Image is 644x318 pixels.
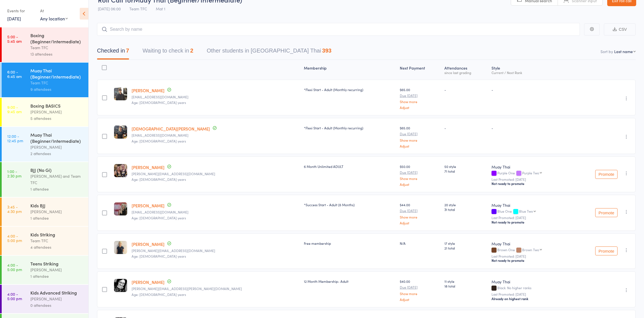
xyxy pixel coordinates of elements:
[30,86,84,92] div: 9 attendees
[30,80,84,86] div: Team TFC
[132,279,164,285] a: [PERSON_NAME]
[2,198,88,226] a: 3:45 -4:30 pmKids BJJ[PERSON_NAME]1 attendee
[444,202,487,207] span: 20 style
[30,115,84,122] div: 5 attendees
[304,202,395,207] div: *Success Start - Adult (6 Months)
[30,144,84,150] div: [PERSON_NAME]
[30,231,84,238] div: Kids Striking
[400,177,440,180] a: Show more
[114,279,127,292] img: image1697842793.png
[492,71,570,74] div: Current / Next Rank
[132,87,164,93] a: [PERSON_NAME]
[492,177,570,181] small: Last Promoted: [DATE]
[604,23,636,35] button: CSV
[492,258,570,263] div: Not ready to promote
[492,279,570,284] div: Muay Thai
[132,249,299,253] small: Danielle@ckmlogistics.com.au
[304,164,395,169] div: 6 Month Unlimited ADULT
[132,203,164,208] a: [PERSON_NAME]
[7,15,21,22] a: [DATE]
[97,45,129,60] button: Checked in7
[207,45,331,60] button: Other students in [GEOGRAPHIC_DATA] Thai393
[492,286,570,291] div: Black
[400,170,440,174] small: Due [DATE]
[522,248,539,251] div: Brown Two
[444,125,487,130] div: -
[492,87,570,92] div: -
[304,125,395,130] div: *Flexi Start - Adult (Monthly recurring)
[444,246,487,250] span: 21 total
[156,6,165,11] span: Mat 1
[7,205,22,213] time: 3:45 - 4:30 pm
[444,164,487,169] span: 50 style
[595,208,618,217] button: Promote
[492,209,570,214] div: Blue One
[132,139,186,143] span: Age: [DEMOGRAPHIC_DATA] years
[2,227,88,255] a: 4:00 -5:00 pmKids StrikingTeam TFC4 attendees
[492,216,570,220] small: Last Promoted: [DATE]
[492,125,570,130] div: -
[7,70,22,79] time: 6:00 - 6:45 am
[614,49,633,54] div: Last name
[400,202,440,224] div: $44.00
[114,202,127,215] img: image1707120724.png
[492,171,570,176] div: Purple One
[132,95,299,99] small: damianbotha123@gmail.com
[492,164,570,170] div: Muay Thai
[114,164,127,177] img: image1748242595.png
[30,167,84,173] div: BJJ (No Gi)
[595,170,618,179] button: Promote
[7,134,23,143] time: 12:00 - 12:45 pm
[7,34,22,43] time: 5:00 - 5:45 am
[30,173,84,186] div: [PERSON_NAME] and Team TFC
[126,48,129,54] div: 7
[97,23,580,36] input: Search by name
[30,273,84,279] div: 1 attendee
[302,62,398,77] div: Membership
[142,45,193,60] button: Waiting to check in2
[132,254,186,258] span: Age: [DEMOGRAPHIC_DATA] years
[601,49,613,54] label: Sort by
[400,292,440,295] a: Show more
[2,27,88,62] a: 5:00 -5:45 amBoxing (Beginner/Intermediate)Team TFC13 attendees
[492,248,570,253] div: Brown One
[114,241,127,254] img: image1669963914.png
[7,105,22,114] time: 9:00 - 9:45 am
[444,207,487,212] span: 31 total
[30,244,84,250] div: 4 attendees
[2,162,88,197] a: 1:00 -2:30 pmBJJ (No Gi)[PERSON_NAME] and Team TFC1 attendee
[400,132,440,136] small: Due [DATE]
[444,87,487,92] div: -
[30,32,84,44] div: Boxing (Beginner/Intermediate)
[492,220,570,224] div: Not ready to promote
[444,279,487,284] span: 11 style
[2,63,88,97] a: 6:00 -6:45 amMuay Thai (Beginner/Intermediate)Team TFC9 attendees
[595,246,618,255] button: Promote
[30,150,84,157] div: 2 attendees
[40,6,68,15] div: At
[132,210,299,214] small: Nataliegarrard1990@gmail.com
[400,221,440,225] a: Adjust
[30,132,84,144] div: Muay Thai (Beginner/Intermediate)
[400,94,440,98] small: Due [DATE]
[519,209,533,213] div: Blue Two
[132,133,299,137] small: matthewbotha234@gmail.com
[7,263,22,272] time: 4:00 - 5:00 pm
[400,164,440,186] div: $50.00
[98,6,121,11] span: [DATE] 06:00
[7,292,22,301] time: 4:00 - 5:00 pm
[400,144,440,148] a: Adjust
[132,164,164,170] a: [PERSON_NAME]
[400,241,440,246] div: N/A
[132,241,164,247] a: [PERSON_NAME]
[2,285,88,313] a: 4:00 -5:00 pmKids Advanced Striking[PERSON_NAME]0 attendees
[492,241,570,246] div: Muay Thai
[492,296,570,301] div: Already on highest rank
[489,62,572,77] div: Style
[7,169,21,178] time: 1:00 - 2:30 pm
[400,285,440,289] small: Due [DATE]
[442,62,489,77] div: Atten­dances
[400,215,440,219] a: Show more
[30,289,84,296] div: Kids Advanced Striking
[30,67,84,80] div: Muay Thai (Beginner/Intermediate)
